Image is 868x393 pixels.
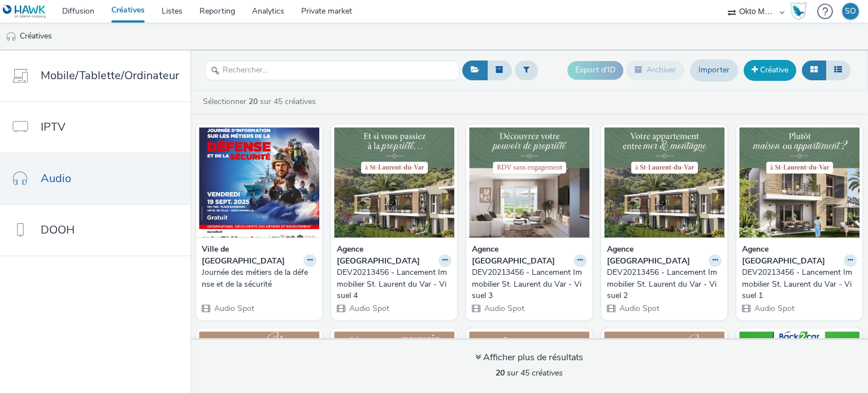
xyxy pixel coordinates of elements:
[742,267,857,301] a: DEV20213456 - Lancement Immobilier St. Laurent du Var - Visuel 1
[607,267,722,301] a: DEV20213456 - Lancement Immobilier St. Laurent du Var - Visuel 2
[337,244,436,267] strong: Agence [GEOGRAPHIC_DATA]
[334,127,454,237] img: DEV20213456 - Lancement Immobilier St. Laurent du Var - Visuel 4 visual
[41,119,66,135] span: IPTV
[496,368,505,378] strong: 20
[202,244,301,267] strong: Ville de [GEOGRAPHIC_DATA]
[202,96,320,107] a: Sélectionner sur 45 créatives
[199,127,319,237] img: Journée des métiers de la défense et de la sécurité visual
[690,59,738,81] a: Importer
[469,127,589,237] img: DEV20213456 - Lancement Immobilier St. Laurent du Var - Visuel 3 visual
[802,61,826,80] button: Grille
[337,267,447,301] div: DEV20213456 - Lancement Immobilier St. Laurent du Var - Visuel 4
[205,61,459,80] input: Rechercher...
[483,303,524,314] span: Audio Spot
[472,244,571,267] strong: Agence [GEOGRAPHIC_DATA]
[41,222,75,238] span: DOOH
[845,3,856,20] div: SO
[626,61,684,80] button: Archiver
[618,303,659,314] span: Audio Spot
[41,67,179,84] span: Mobile/Tablette/Ordinateur
[607,267,717,301] div: DEV20213456 - Lancement Immobilier St. Laurent du Var - Visuel 2
[472,267,587,301] a: DEV20213456 - Lancement Immobilier St. Laurent du Var - Visuel 3
[567,61,623,79] button: Export d'ID
[41,170,71,187] span: Audio
[202,267,312,290] div: Journée des métiers de la défense et de la sécurité
[790,2,807,20] img: Hawk Academy
[475,351,583,364] div: Afficher plus de résultats
[496,368,563,378] span: sur 45 créatives
[6,31,17,42] img: audio
[348,303,389,314] span: Audio Spot
[249,96,258,107] strong: 20
[790,2,811,20] a: Hawk Academy
[742,267,852,301] div: DEV20213456 - Lancement Immobilier St. Laurent du Var - Visuel 1
[604,127,724,237] img: DEV20213456 - Lancement Immobilier St. Laurent du Var - Visuel 2 visual
[607,244,706,267] strong: Agence [GEOGRAPHIC_DATA]
[744,60,796,80] a: Créative
[3,5,46,19] img: undefined Logo
[753,303,795,314] span: Audio Spot
[739,127,860,237] img: DEV20213456 - Lancement Immobilier St. Laurent du Var - Visuel 1 visual
[213,303,254,314] span: Audio Spot
[742,244,841,267] strong: Agence [GEOGRAPHIC_DATA]
[826,61,850,80] button: Liste
[337,267,452,301] a: DEV20213456 - Lancement Immobilier St. Laurent du Var - Visuel 4
[472,267,582,301] div: DEV20213456 - Lancement Immobilier St. Laurent du Var - Visuel 3
[202,267,316,290] a: Journée des métiers de la défense et de la sécurité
